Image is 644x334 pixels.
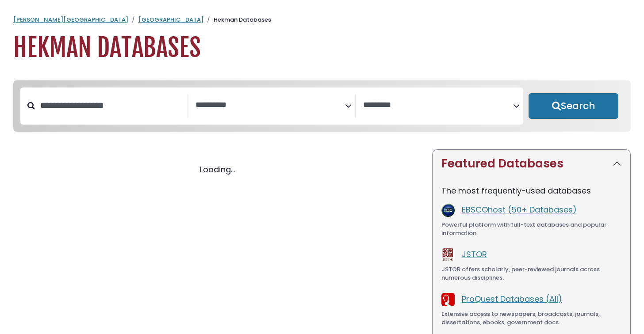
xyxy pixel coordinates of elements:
[462,249,487,260] a: JSTOR
[13,163,422,175] div: Loading...
[529,93,618,119] button: Submit for Search Results
[13,80,631,132] nav: Search filters
[433,150,630,178] button: Featured Databases
[363,101,513,110] textarea: Search
[462,293,562,304] a: ProQuest Databases (All)
[13,15,128,24] a: [PERSON_NAME][GEOGRAPHIC_DATA]
[441,310,621,327] div: Extensive access to newspapers, broadcasts, journals, dissertations, ebooks, government docs.
[13,33,631,63] h1: Hekman Databases
[13,15,631,24] nav: breadcrumb
[203,15,271,24] li: Hekman Databases
[35,98,188,113] input: Search database by title or keyword
[441,220,621,238] div: Powerful platform with full-text databases and popular information.
[441,185,621,197] p: The most frequently-used databases
[462,204,577,215] a: EBSCOhost (50+ Databases)
[138,15,203,24] a: [GEOGRAPHIC_DATA]
[441,265,621,282] div: JSTOR offers scholarly, peer-reviewed journals across numerous disciplines.
[195,101,345,110] textarea: Search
